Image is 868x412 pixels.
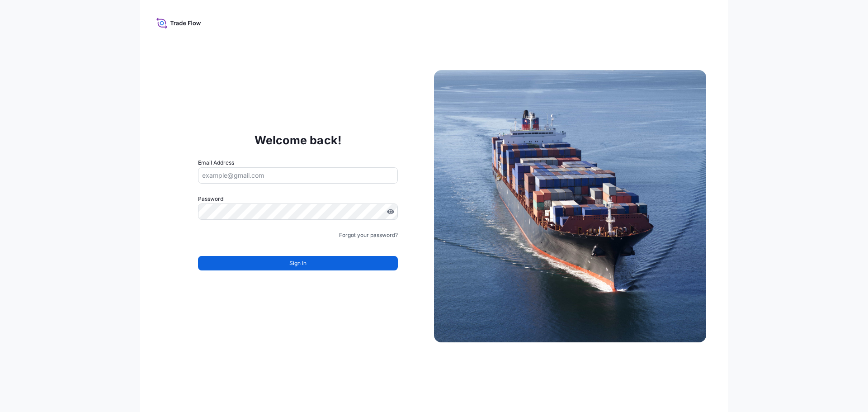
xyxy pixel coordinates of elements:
[289,259,307,268] span: Sign In
[339,231,398,240] a: Forgot your password?
[198,256,398,270] button: Sign In
[198,158,234,167] label: Email Address
[255,133,342,147] p: Welcome back!
[198,194,398,204] label: Password
[434,70,706,342] img: Ship illustration
[198,167,398,184] input: example@gmail.com
[387,208,394,215] button: Show password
